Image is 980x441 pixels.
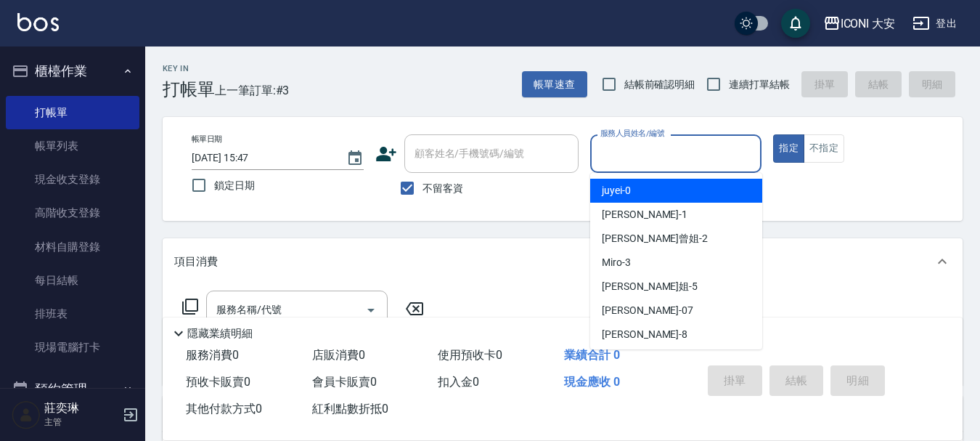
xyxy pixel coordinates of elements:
[186,402,262,416] span: 其他付款方式 0
[773,134,804,163] button: 指定
[214,178,255,193] span: 鎖定日期
[6,331,139,364] a: 現場電腦打卡
[186,375,250,389] span: 預收卡販賣 0
[602,303,693,318] span: [PERSON_NAME] -07
[338,141,372,176] button: Choose date, selected date is 2025-08-23
[564,348,620,362] span: 業績合計 0
[602,183,631,198] span: juyei -0
[6,163,139,196] a: 現金收支登錄
[804,134,844,163] button: 不指定
[174,254,218,270] p: 項目消費
[163,64,215,73] h2: Key In
[6,52,139,90] button: 櫃檯作業
[602,255,631,270] span: Miro -3
[163,238,963,285] div: 項目消費
[6,264,139,297] a: 每日結帳
[163,79,215,100] h3: 打帳單
[907,10,963,37] button: 登出
[729,77,790,92] span: 連續打單結帳
[17,13,59,31] img: Logo
[187,326,253,341] p: 隱藏業績明細
[192,146,332,170] input: YYYY/MM/DD hh:mm
[781,9,810,38] button: save
[6,297,139,331] a: 排班表
[602,231,708,246] span: [PERSON_NAME]曾姐 -2
[312,402,388,416] span: 紅利點數折抵 0
[6,96,139,129] a: 打帳單
[564,375,620,389] span: 現金應收 0
[438,348,502,362] span: 使用預收卡 0
[192,134,222,145] label: 帳單日期
[422,181,463,196] span: 不留客資
[12,400,41,429] img: Person
[841,15,896,33] div: ICONI 大安
[312,375,377,389] span: 會員卡販賣 0
[438,375,479,389] span: 扣入金 0
[602,207,687,222] span: [PERSON_NAME] -1
[602,327,687,342] span: [PERSON_NAME] -8
[186,348,239,362] span: 服務消費 0
[312,348,365,362] span: 店販消費 0
[6,129,139,163] a: 帳單列表
[44,401,118,416] h5: 莊奕琳
[359,299,383,322] button: Open
[600,128,664,139] label: 服務人員姓名/編號
[44,416,118,429] p: 主管
[522,71,587,98] button: 帳單速查
[6,196,139,230] a: 高階收支登錄
[6,371,139,408] button: 預約管理
[602,279,698,294] span: [PERSON_NAME]姐 -5
[624,77,695,92] span: 結帳前確認明細
[6,230,139,264] a: 材料自購登錄
[817,9,902,39] button: ICONI 大安
[215,81,290,100] span: 上一筆訂單:#3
